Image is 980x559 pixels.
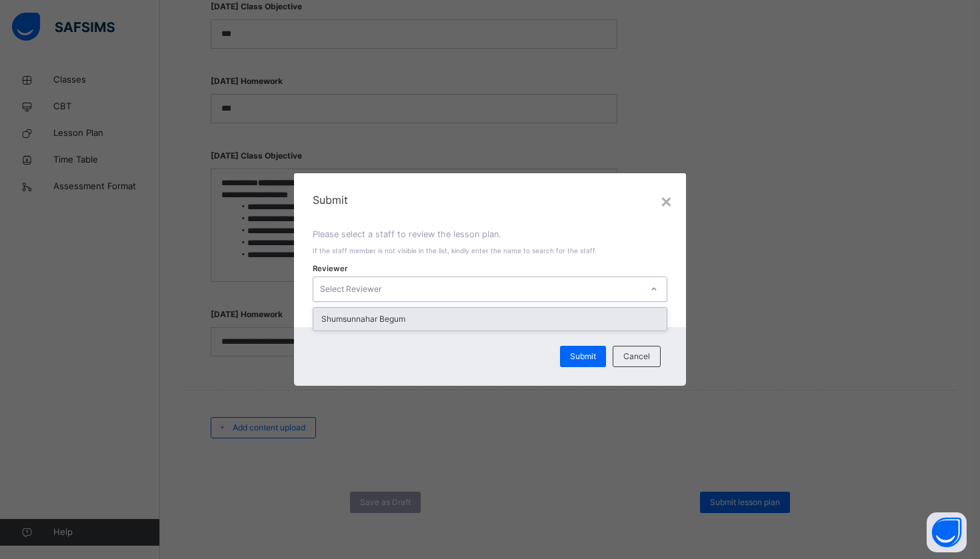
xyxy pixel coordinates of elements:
div: × [660,187,673,215]
span: Submit [313,192,667,208]
button: Open asap [927,512,967,552]
span: Reviewer [313,263,348,275]
span: If the staff member is not visible in the list, kindly enter the name to search for the staff. [313,247,597,255]
div: Select Reviewer [320,277,381,302]
div: Shumsunnahar Begum [313,308,667,330]
span: Cancel [623,350,650,362]
span: Submit [570,350,596,362]
span: Please select a staff to review the lesson plan. [313,229,501,239]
